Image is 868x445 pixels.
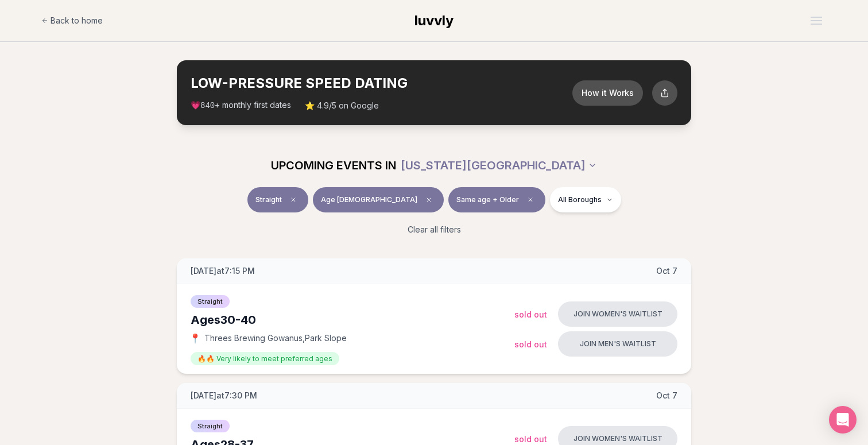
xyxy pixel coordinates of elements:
span: 840 [200,101,215,110]
span: UPCOMING EVENTS IN [271,157,396,173]
h2: LOW-PRESSURE SPEED DATING [191,74,572,92]
span: Oct 7 [656,265,677,277]
button: StraightClear event type filter [247,187,308,212]
span: Straight [191,420,230,432]
span: 🔥🔥 Very likely to meet preferred ages [191,352,339,365]
span: Sold Out [514,434,547,444]
button: Open menu [806,12,827,29]
button: Join women's waitlist [558,301,677,327]
span: [DATE] at 7:30 PM [191,390,257,401]
button: Clear all filters [401,217,468,242]
button: [US_STATE][GEOGRAPHIC_DATA] [401,153,597,178]
a: Back to home [41,9,103,32]
span: All Boroughs [558,195,602,204]
span: Back to home [51,15,103,26]
div: Open Intercom Messenger [829,406,857,434]
span: 💗 + monthly first dates [191,99,291,111]
span: 📍 [191,334,200,343]
span: Clear preference [524,193,537,207]
button: All Boroughs [550,187,621,212]
button: Join men's waitlist [558,331,677,357]
span: Sold Out [514,339,547,349]
span: Sold Out [514,309,547,319]
button: Age [DEMOGRAPHIC_DATA]Clear age [313,187,444,212]
span: Oct 7 [656,390,677,401]
button: Same age + OlderClear preference [448,187,545,212]
span: Clear event type filter [286,193,300,207]
button: How it Works [572,80,643,106]
a: luvvly [414,11,454,30]
div: Ages 30-40 [191,312,514,328]
span: Straight [191,295,230,308]
span: luvvly [414,12,454,29]
span: Threes Brewing Gowanus , Park Slope [204,332,347,344]
span: Age [DEMOGRAPHIC_DATA] [321,195,417,204]
span: [DATE] at 7:15 PM [191,265,255,277]
span: ⭐ 4.9/5 on Google [305,100,379,111]
span: Clear age [422,193,436,207]
span: Same age + Older [456,195,519,204]
span: Straight [255,195,282,204]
